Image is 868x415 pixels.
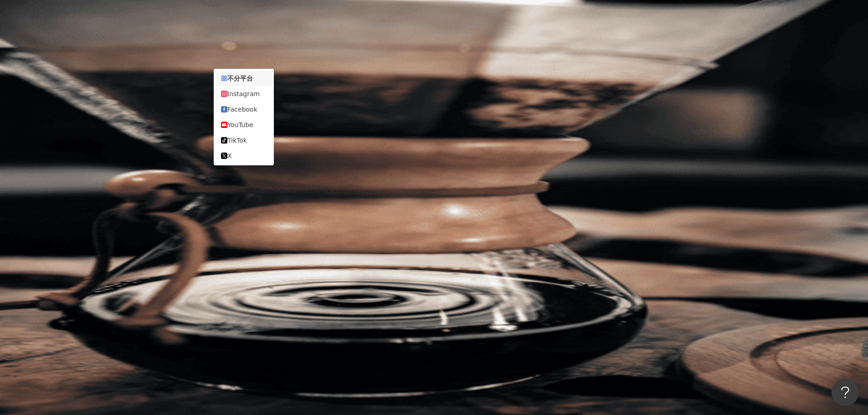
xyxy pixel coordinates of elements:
div: X [221,151,267,161]
div: YouTube [221,120,267,130]
span: appstore [221,75,227,82]
div: TikTok [221,135,267,145]
div: 不分平台 [221,73,267,83]
div: Facebook [221,104,267,114]
iframe: Help Scout Beacon - Open [832,379,859,406]
div: Instagram [221,89,267,99]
